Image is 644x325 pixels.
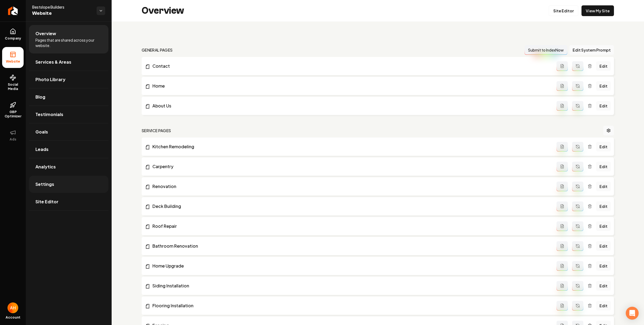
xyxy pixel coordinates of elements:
button: Add admin page prompt [557,182,568,191]
a: Edit [596,201,611,211]
a: Roof Repair [145,223,557,229]
a: Siding Installation [145,283,557,289]
img: Rebolt Logo [8,6,18,15]
button: Add admin page prompt [557,162,568,171]
a: Site Editor [29,193,108,210]
button: Add admin page prompt [557,281,568,291]
a: Edit [596,162,611,171]
h2: Service Pages [142,128,171,133]
a: Services & Areas [29,53,108,71]
a: Leads [29,141,108,158]
a: Edit [596,61,611,71]
span: Blog [35,94,45,100]
span: Settings [35,181,54,187]
button: Add admin page prompt [557,201,568,211]
button: Submit to IndexNow [525,45,567,55]
button: Add admin page prompt [557,241,568,251]
button: Add admin page prompt [557,81,568,91]
a: GBP Optimizer [2,97,24,123]
span: Analytics [35,164,56,170]
a: View My Site [581,5,614,16]
span: Testimonials [35,111,63,118]
span: Goals [35,129,48,135]
span: Bestslope Builders [32,4,92,10]
button: Add admin page prompt [557,61,568,71]
a: About Us [145,103,557,109]
button: Add admin page prompt [557,301,568,310]
span: Website [4,59,22,64]
div: Open Intercom Messenger [626,307,639,320]
button: Edit System Prompt [569,45,614,55]
span: Website [32,10,92,17]
a: Site Editor [549,5,578,16]
span: Leads [35,146,49,153]
button: Add admin page prompt [557,261,568,271]
button: Add admin page prompt [557,101,568,111]
a: Settings [29,176,108,193]
a: Edit [596,281,611,291]
button: Open user button [8,302,18,313]
span: Ads [8,137,19,142]
h2: general pages [142,47,173,53]
a: Edit [596,142,611,151]
a: Kitchen Remodeling [145,143,557,150]
a: Goals [29,123,108,140]
span: Site Editor [35,198,58,205]
span: Social Media [2,82,24,91]
h2: Overview [142,5,184,16]
a: Social Media [2,70,24,95]
a: Flooring Installation [145,302,557,309]
a: Contact [145,63,557,69]
span: Overview [35,30,56,37]
a: Company [2,24,24,45]
a: Edit [596,241,611,251]
span: Photo Library [35,76,65,83]
a: Deck Building [145,203,557,210]
span: Company [3,36,23,41]
a: Edit [596,101,611,111]
button: Ads [2,125,24,146]
button: Add admin page prompt [557,221,568,231]
a: Edit [596,221,611,231]
a: Photo Library [29,71,108,88]
a: Edit [596,182,611,191]
a: Testimonials [29,106,108,123]
img: Anthony Hurgoi [8,302,18,313]
span: Pages that are shared across your website. [35,37,102,48]
a: Analytics [29,158,108,175]
button: Add admin page prompt [557,142,568,151]
a: Renovation [145,183,557,190]
a: Home Upgrade [145,263,557,269]
span: Services & Areas [35,59,71,65]
span: GBP Optimizer [2,110,24,118]
a: Edit [596,261,611,271]
a: Blog [29,88,108,106]
a: Carpentry [145,163,557,170]
a: Edit [596,81,611,91]
span: Account [6,315,20,320]
a: Bathroom Renovation [145,243,557,249]
a: Home [145,83,557,89]
a: Edit [596,301,611,310]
